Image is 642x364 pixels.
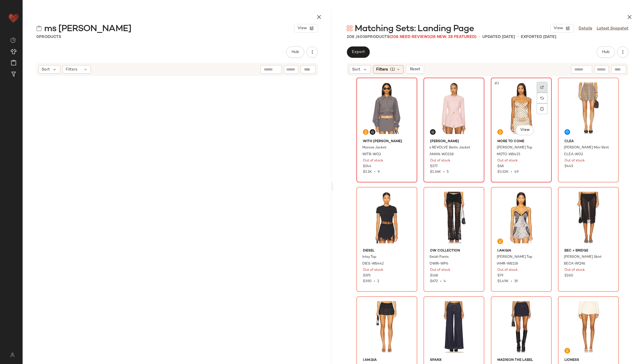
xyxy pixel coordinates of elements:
p: updated [DATE] [482,34,515,40]
img: WITR-WO2_V1.jpg [358,80,415,137]
span: Filters [66,67,77,73]
span: Out of stock [363,158,383,163]
div: Products [36,34,61,40]
span: Inlay Top [362,255,376,260]
span: OW Collection [430,248,478,254]
img: OWIR-WP6_V1.jpg [425,189,482,246]
span: $445 [564,164,573,169]
img: svg%3e [431,130,435,134]
a: Latest Snapshot [597,25,628,31]
img: svg%3e [540,96,544,100]
span: Out of stock [564,268,585,273]
span: $672 [430,280,438,283]
span: (1) [390,67,395,73]
img: LIOR-WF74_V1.jpg [560,298,617,356]
span: Out of stock [497,268,518,273]
img: heart_red.DM2ytmEG.svg [8,12,19,24]
img: svg%3e [347,25,352,31]
span: • [509,280,514,283]
span: $1.49K [497,280,509,283]
span: 208 / [347,35,357,39]
span: Selah Pants [429,255,449,260]
span: Sort [42,67,50,73]
img: CLEA-WO2_V1.jpg [560,80,617,137]
span: $244 [363,164,371,169]
span: IAMR-WS118 [497,261,518,267]
span: Filters [376,67,388,73]
span: Sort [352,67,360,73]
p: Exported [DATE] [521,34,556,40]
button: Hub [286,46,304,58]
span: 6038 [357,35,367,39]
span: View [553,26,563,31]
img: MTHR-WQ1_V1.jpg [493,298,550,356]
span: • [441,170,447,174]
span: $168 [430,273,438,278]
span: [PERSON_NAME] Mini Skirt [564,145,609,150]
span: $2.1K [363,170,372,174]
span: (208 Need Review) [390,35,429,39]
span: • [372,170,378,174]
span: 2 [377,280,379,283]
button: View [516,125,534,135]
img: svg%3e [498,240,502,243]
span: 4 [444,280,446,283]
span: • [479,33,480,40]
span: $1.36K [430,170,441,174]
span: (28 New, 28 Featured) [429,35,476,39]
span: $79 [497,273,503,278]
div: Products [347,34,476,40]
span: • [517,33,519,40]
img: svg%3e [10,37,16,43]
span: • [372,280,377,283]
span: $68 [497,164,504,169]
span: 5 [447,170,449,174]
img: IAMR-WS118_V1.jpg [493,189,550,246]
img: DIES-WS442_V1.jpg [358,189,415,246]
span: Out of stock [430,268,450,273]
span: SPANX [430,358,478,363]
span: I.AM.GIA [363,358,411,363]
span: Matching Sets: Landing Page [355,23,474,35]
a: Details [579,25,592,31]
img: svg%3e [364,130,367,134]
span: ms [PERSON_NAME] [44,23,131,35]
img: svg%3e [498,130,502,134]
span: Out of stock [497,158,518,163]
button: View [294,24,318,33]
span: $390 [363,280,372,283]
span: With [PERSON_NAME] [363,139,411,144]
span: View [520,128,530,132]
img: SPAN-WJ7_V1.jpg [425,298,482,356]
span: • [438,280,444,283]
button: Reset [406,65,424,74]
button: Export [347,46,370,58]
img: BECA-WQ96_V1.jpg [560,189,617,246]
span: [PERSON_NAME] Skirt [564,255,602,260]
img: svg%3e [566,349,569,352]
span: [PERSON_NAME] Top [497,255,532,260]
span: I.AM.GIA [497,248,545,254]
span: $277 [430,164,438,169]
span: CLEA-WO2 [564,152,583,157]
span: Hub [602,50,610,54]
span: Clea [564,139,612,144]
span: • [509,170,514,174]
span: Out of stock [564,158,585,163]
span: Diesel [363,248,411,254]
span: 49 [514,170,519,174]
img: IAMR-WQ24_V1.jpg [358,298,415,356]
img: svg%3e [371,130,374,134]
span: 19 [514,280,518,283]
span: Export [352,50,365,54]
button: Hub [597,46,615,58]
span: 9 [378,170,380,174]
span: $260 [564,273,573,278]
span: OWIR-WP6 [429,261,448,267]
img: MOTO-WS425_V1.jpg [493,80,550,137]
img: AMAN-WO158_V1.jpg [425,80,482,137]
span: [PERSON_NAME] [430,139,478,144]
button: View [550,24,574,33]
span: Out of stock [363,268,383,273]
span: #3 [494,81,500,86]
